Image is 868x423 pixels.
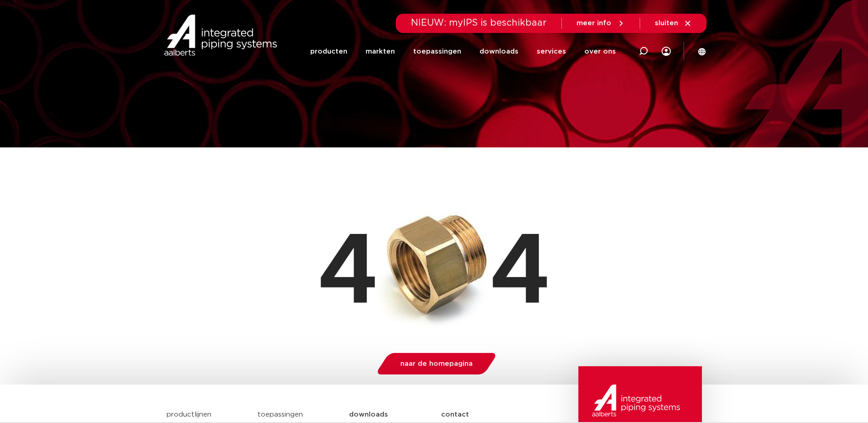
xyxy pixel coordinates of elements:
nav: Menu [310,34,616,69]
a: producten [310,34,347,69]
a: toepassingen [413,34,461,69]
a: sluiten [655,19,692,27]
h1: Pagina niet gevonden [167,152,702,181]
a: markten [366,34,395,69]
a: toepassingen [258,411,303,418]
a: naar de homepagina [375,353,498,374]
a: services [537,34,566,69]
span: NIEUW: myIPS is beschikbaar [411,18,547,27]
span: sluiten [655,20,678,27]
span: meer info [577,20,611,27]
a: over ons [584,34,616,69]
a: productlijnen [167,411,211,418]
a: downloads [480,34,518,69]
span: naar de homepagina [400,360,473,367]
a: meer info [577,19,625,27]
